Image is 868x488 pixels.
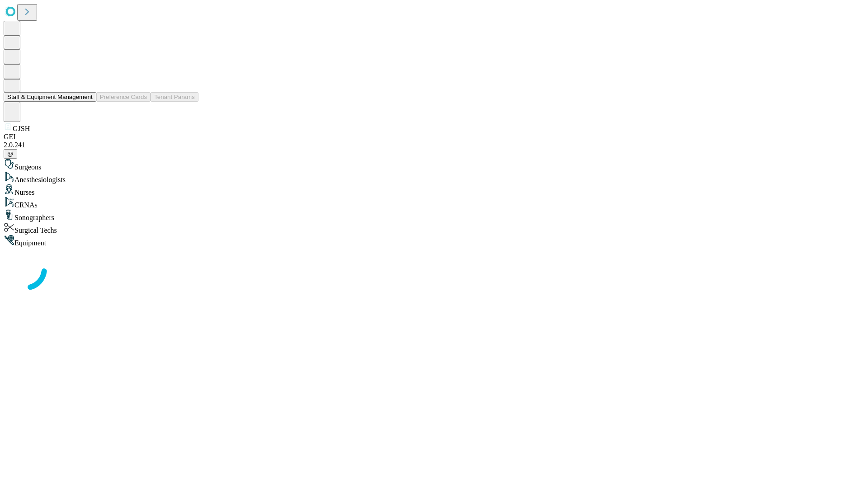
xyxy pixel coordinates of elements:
[4,159,864,171] div: Surgeons
[4,222,864,235] div: Surgical Techs
[4,235,864,247] div: Equipment
[151,92,198,102] button: Tenant Params
[96,92,151,102] button: Preference Cards
[4,92,96,102] button: Staff & Equipment Management
[4,184,864,197] div: Nurses
[13,125,30,132] span: GJSH
[4,149,17,159] button: @
[4,197,864,209] div: CRNAs
[4,171,864,184] div: Anesthesiologists
[7,150,14,157] span: @
[4,133,864,141] div: GEI
[4,141,864,149] div: 2.0.241
[4,209,864,222] div: Sonographers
